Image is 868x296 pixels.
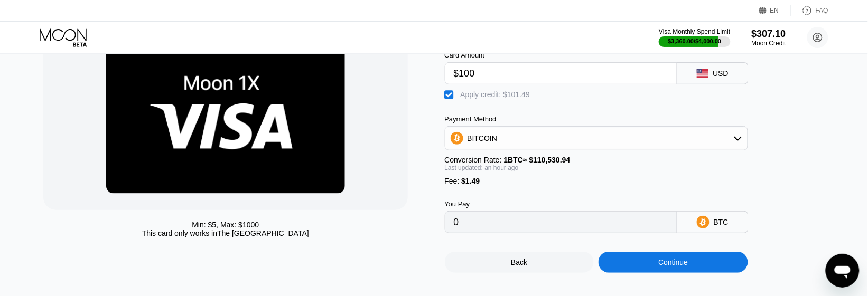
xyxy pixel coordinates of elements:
span: $1.49 [461,177,480,185]
div: FAQ [791,5,828,16]
div: $307.10Moon Credit [752,28,786,47]
span: 1 BTC ≈ $110,530.94 [504,156,571,164]
div: Card Amount [445,51,677,59]
div: BITCOIN [445,128,748,149]
iframe: Button to launch messaging window [826,254,860,288]
div: Conversion Rate: [445,156,748,164]
div: BITCOIN [468,134,498,142]
div: You Pay [445,200,677,208]
div: Visa Monthly Spend Limit$3,360.00/$4,000.00 [659,28,730,47]
div: FAQ [816,7,828,14]
div: Min: $ 5 , Max: $ 1000 [192,221,259,229]
div: Fee : [445,177,748,185]
div: Continue [599,252,748,273]
div: Moon Credit [752,40,786,47]
div: Payment Method [445,115,748,123]
div: Last updated: an hour ago [445,164,748,171]
div:  [445,90,455,100]
div: BTC [714,218,729,226]
div: EN [759,5,791,16]
div: EN [770,7,779,14]
div: Back [445,252,594,273]
div: Apply credit: $101.49 [461,90,530,99]
div: Back [511,258,527,266]
div: Visa Monthly Spend Limit [659,28,730,35]
div: $3,360.00 / $4,000.00 [668,38,722,44]
div: $307.10 [752,28,786,40]
div: This card only works in The [GEOGRAPHIC_DATA] [142,229,309,237]
div: Continue [658,258,688,266]
div: USD [713,69,729,78]
input: $0.00 [454,63,668,84]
